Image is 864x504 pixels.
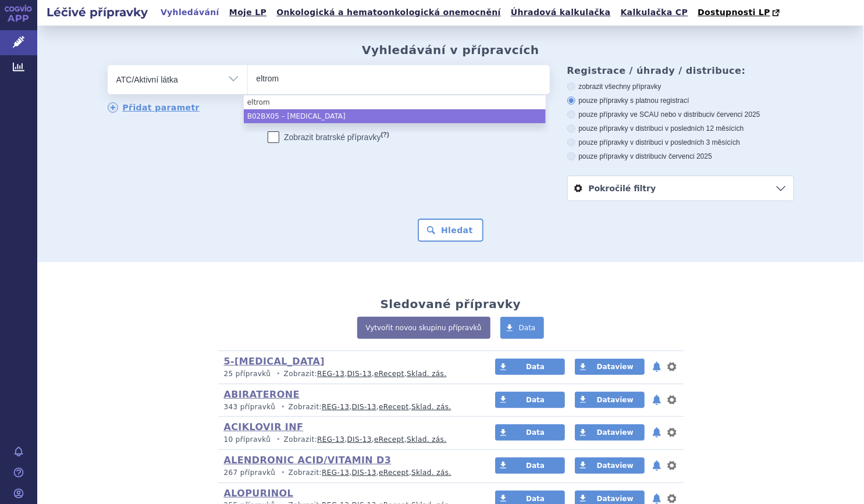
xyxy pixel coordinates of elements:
span: Dostupnosti LP [698,8,770,17]
a: Data [500,317,545,339]
a: REG-13 [322,403,349,411]
a: ACIKLOVIR INF [224,421,304,432]
label: pouze přípravky v distribuci v posledních 12 měsících [567,124,794,133]
span: Data [526,396,545,404]
button: nastavení [666,426,678,439]
label: pouze přípravky s platnou registrací [567,96,794,105]
li: B02BX05 – [MEDICAL_DATA] [244,109,546,123]
abbr: (?) [381,131,389,138]
a: Data [495,359,565,375]
a: Dataview [575,359,645,375]
span: Data [526,363,545,371]
a: Sklad. zás. [411,403,451,411]
a: REG-13 [317,435,344,444]
i: • [273,369,284,379]
a: Dataview [575,457,645,474]
a: Sklad. zás. [411,469,451,477]
span: 10 přípravků [224,435,271,444]
span: Data [526,462,545,470]
button: notifikace [651,393,663,407]
i: • [278,468,289,478]
label: Zobrazit bratrské přípravky [268,131,389,143]
a: eRecept [379,403,409,411]
label: pouze přípravky v distribuci [567,152,794,161]
a: eRecept [374,435,404,444]
a: Onkologická a hematoonkologická onemocnění [273,5,504,20]
span: 343 přípravků [224,403,276,411]
button: nastavení [666,393,678,407]
h2: Sledované přípravky [381,297,521,311]
label: zobrazit všechny přípravky [567,82,794,91]
a: eRecept [374,370,404,378]
a: Kalkulačka CP [617,5,692,20]
span: Data [526,428,545,437]
a: DIS-13 [347,370,372,378]
span: v červenci 2025 [712,110,760,119]
button: notifikace [651,360,663,374]
a: Data [495,392,565,408]
i: • [273,435,284,445]
h2: Vyhledávání v přípravcích [362,43,539,57]
p: Zobrazit: , , , [224,369,474,379]
a: DIS-13 [352,469,376,477]
a: Data [495,457,565,474]
p: Zobrazit: , , , [224,468,474,478]
a: Přidat parametr [108,102,200,113]
span: Dataview [597,462,634,470]
a: eRecept [379,469,409,477]
button: notifikace [651,426,663,439]
li: eltrom [244,95,546,109]
button: nastavení [666,459,678,473]
a: Vytvořit novou skupinu přípravků [357,317,490,339]
a: Vyhledávání [157,5,223,20]
a: Pokročilé filtry [568,176,794,201]
a: REG-13 [322,469,349,477]
i: • [278,402,289,412]
button: notifikace [651,459,663,473]
a: ALENDRONIC ACID/VITAMIN D3 [224,455,392,466]
a: ABIRATERONE [224,389,300,400]
span: Dataview [597,396,634,404]
span: Data [519,324,536,332]
span: Dataview [597,495,634,503]
label: pouze přípravky v distribuci v posledních 3 měsících [567,138,794,147]
a: Data [495,424,565,441]
a: Sklad. zás. [407,435,447,444]
a: Sklad. zás. [407,370,447,378]
a: REG-13 [317,370,344,378]
button: Hledat [418,219,483,242]
a: Úhradová kalkulačka [507,5,614,20]
span: Dataview [597,363,634,371]
span: 25 přípravků [224,370,271,378]
p: Zobrazit: , , , [224,402,474,412]
a: Dostupnosti LP [694,5,785,21]
a: ALOPURINOL [224,488,294,499]
span: Dataview [597,428,634,437]
a: 5-[MEDICAL_DATA] [224,356,325,367]
button: nastavení [666,360,678,374]
a: DIS-13 [347,435,372,444]
h2: Léčivé přípravky [37,4,157,20]
span: Data [526,495,545,503]
h3: Registrace / úhrady / distribuce: [567,65,794,76]
p: Zobrazit: , , , [224,435,474,445]
a: Dataview [575,424,645,441]
span: v červenci 2025 [663,152,712,160]
a: DIS-13 [352,403,376,411]
span: 267 přípravků [224,469,276,477]
a: Dataview [575,392,645,408]
a: Moje LP [226,5,270,20]
label: pouze přípravky ve SCAU nebo v distribuci [567,110,794,119]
